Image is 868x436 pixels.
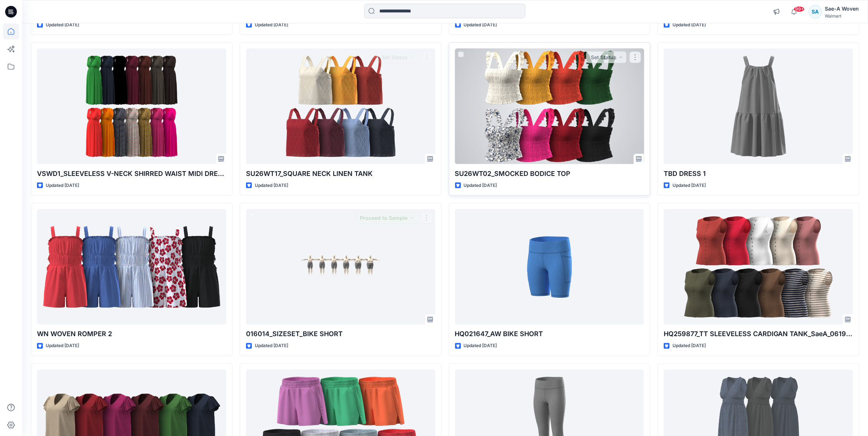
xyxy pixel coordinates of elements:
p: HQ259877_TT SLEEVELESS CARDIGAN TANK_SaeA_061925 [664,329,853,339]
p: Updated [DATE] [464,182,497,189]
p: Updated [DATE] [673,342,706,350]
a: SU26WT17_SQUARE NECK LINEN TANK [246,49,435,165]
a: VSWD1_SLEEVELESS V-NECK SHIRRED WAIST MIDI DRESS [37,49,226,165]
p: TBD DRESS 1 [664,169,853,179]
p: Updated [DATE] [46,342,79,350]
div: SA [809,5,822,18]
div: Walmart [825,13,859,19]
p: Updated [DATE] [255,182,288,189]
p: SU26WT02_SMOCKED BODICE TOP [455,169,644,179]
a: HQ021647_AW BIKE SHORT [455,209,644,325]
p: Updated [DATE] [673,182,706,189]
p: Updated [DATE] [464,21,497,29]
p: VSWD1_SLEEVELESS V-NECK SHIRRED WAIST MIDI DRESS [37,169,226,179]
p: Updated [DATE] [255,21,288,29]
p: Updated [DATE] [46,21,79,29]
p: HQ021647_AW BIKE SHORT [455,329,644,339]
a: 016014_SIZESET_BIKE SHORT [246,209,435,325]
p: SU26WT17_SQUARE NECK LINEN TANK [246,169,435,179]
a: TBD DRESS 1 [664,49,853,165]
p: Updated [DATE] [255,342,288,350]
p: Updated [DATE] [46,182,79,189]
span: 99+ [794,6,805,12]
a: SU26WT02_SMOCKED BODICE TOP [455,49,644,165]
p: 016014_SIZESET_BIKE SHORT [246,329,435,339]
a: WN WOVEN ROMPER 2 [37,209,226,325]
a: HQ259877_TT SLEEVELESS CARDIGAN TANK_SaeA_061925 [664,209,853,325]
p: WN WOVEN ROMPER 2 [37,329,226,339]
p: Updated [DATE] [464,342,497,350]
div: Sae-A Woven [825,4,859,13]
p: Updated [DATE] [673,21,706,29]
